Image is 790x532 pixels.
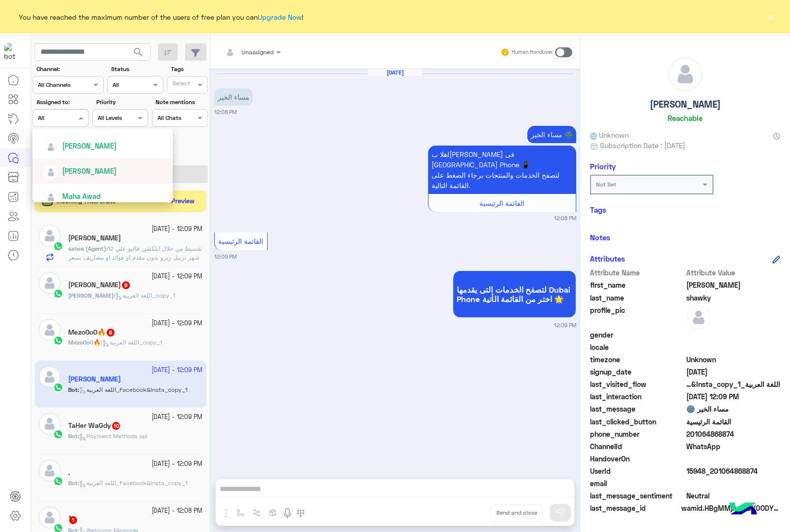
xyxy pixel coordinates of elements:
[686,429,781,439] span: 201064868874
[68,516,78,524] h5: ْ
[68,328,116,337] h5: Mezo0o0🔥
[590,454,684,464] span: HandoverOn
[62,142,117,150] span: [PERSON_NAME]
[241,48,274,56] span: Unassigned
[765,12,775,22] button: ×
[686,342,781,352] span: null
[681,503,780,513] span: wamid.HBgMMjAxMDY0ODY4ODc0FQIAEhggQUM3MEQzNjgzMTRENDZERjgwMzBDNTk5MzNFNDZFNzEA
[491,504,543,521] button: Send and close
[68,234,121,242] h5: محمد البنا
[68,432,79,440] b: :
[68,421,121,430] h5: TaHer WaGdy
[122,281,130,289] span: 9
[68,432,78,440] span: Bot
[68,469,70,477] h5: .
[214,253,237,261] small: 12:09 PM
[39,506,61,529] img: defaultAdmin.png
[79,479,188,487] span: اللغة العربية_Facebook&Insta_copy_1
[68,245,108,252] b: :
[428,146,576,194] p: 13/10/2025, 12:08 PM
[111,65,162,74] label: Status
[152,413,202,422] small: [DATE] - 12:09 PM
[68,339,101,346] span: Mezo0o0🔥
[590,130,629,140] span: Unknown
[686,367,781,377] span: 2025-10-13T09:08:58.305Z
[686,330,781,340] span: null
[39,319,61,341] img: defaultAdmin.png
[726,493,760,527] img: hulul-logo.png
[686,478,781,489] span: null
[96,98,147,107] label: Priority
[590,330,684,340] span: gender
[686,391,781,402] span: 2025-10-13T09:09:05.169Z
[39,225,61,247] img: defaultAdmin.png
[152,319,202,328] small: [DATE] - 12:09 PM
[44,190,58,204] img: defaultAdmin.png
[590,267,684,278] span: Attribute Name
[686,379,781,389] span: اللغة العربية_Facebook&Insta_copy_1
[479,199,524,207] span: القائمة الرئيسية
[167,194,199,209] button: Preview
[590,280,684,290] span: first_name
[590,342,684,352] span: locale
[590,293,684,303] span: last_name
[527,126,576,143] p: 13/10/2025, 12:08 PM
[686,404,781,414] span: مساء الخير 🌚
[102,339,162,346] span: اللغة العربية_copy_1
[590,205,780,214] h6: Tags
[218,237,263,245] span: القائمة الرئيسية
[53,289,63,299] img: WhatsApp
[590,466,684,476] span: UserId
[214,88,253,106] p: 13/10/2025, 12:08 PM
[44,140,58,154] img: defaultAdmin.png
[152,225,202,234] small: [DATE] - 12:09 PM
[590,305,684,328] span: profile_pic
[650,99,721,110] h5: [PERSON_NAME]
[590,162,616,171] h6: Priority
[126,43,151,65] button: search
[68,479,79,487] b: :
[132,46,144,58] span: search
[590,503,679,513] span: last_message_id
[214,108,237,116] small: 12:08 PM
[37,98,87,107] label: Assigned to:
[590,254,625,263] h6: Attributes
[115,292,175,299] span: اللغة العربية_copy_1
[53,429,63,439] img: WhatsApp
[600,140,685,151] span: Subscription Date : [DATE]
[686,267,781,278] span: Attribute Value
[590,233,610,242] h6: Notes
[152,272,202,281] small: [DATE] - 12:09 PM
[152,506,202,516] small: [DATE] - 12:08 PM
[686,293,781,303] span: shawky
[686,417,781,427] span: القائمة الرئيسية
[686,305,711,330] img: defaultAdmin.png
[53,476,63,486] img: WhatsApp
[590,417,684,427] span: last_clicked_button
[4,43,22,61] img: 1403182699927242
[68,292,114,299] span: [PERSON_NAME]
[68,479,78,487] span: Bot
[62,167,117,175] span: [PERSON_NAME]
[68,245,106,252] span: salwa (Agent)
[68,339,102,346] b: :
[590,429,684,439] span: phone_number
[53,241,63,251] img: WhatsApp
[512,48,553,56] small: Human Handover
[68,245,202,279] span: تقسيط من خلال ابلكشن فاليو علي 12 شهر تربيل زيرو بدون مقدم او فوائد او مصاريف بسعر الكاش تقسيط من...
[37,65,103,74] label: Channel:
[686,280,781,290] span: ahmed
[156,98,206,107] label: Note mentions
[258,13,302,21] a: Upgrade Now
[39,413,61,435] img: defaultAdmin.png
[668,114,703,122] h6: Reachable
[686,454,781,464] span: null
[590,404,684,414] span: last_message
[590,391,684,402] span: last_interaction
[686,354,781,365] span: Unknown
[686,441,781,452] span: 2
[596,181,616,188] b: Not Set
[554,321,576,329] small: 12:09 PM
[152,459,202,469] small: [DATE] - 12:09 PM
[590,354,684,365] span: timezone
